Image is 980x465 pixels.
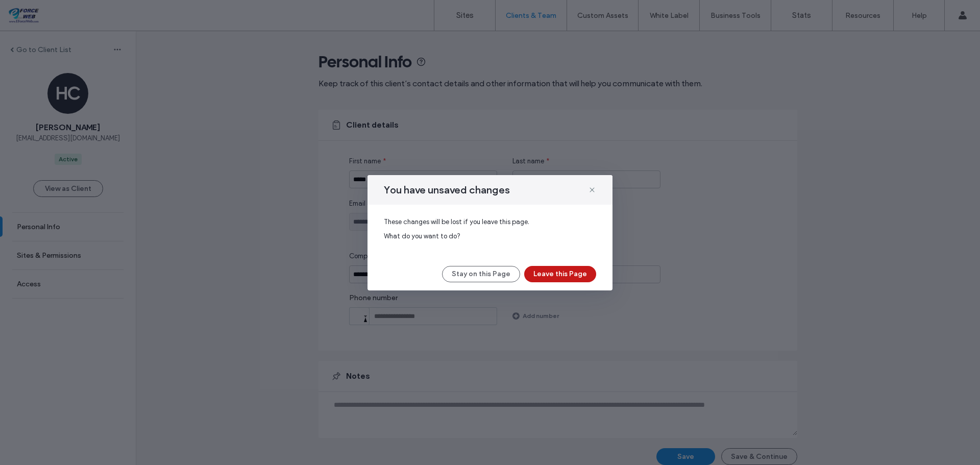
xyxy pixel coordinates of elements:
[524,266,596,282] button: Leave this Page
[442,266,520,282] button: Stay on this Page
[23,7,44,16] span: Help
[384,183,510,197] span: You have unsaved changes
[384,227,596,246] span: What do you want to do?
[384,217,596,227] span: These changes will be lost if you leave this page.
